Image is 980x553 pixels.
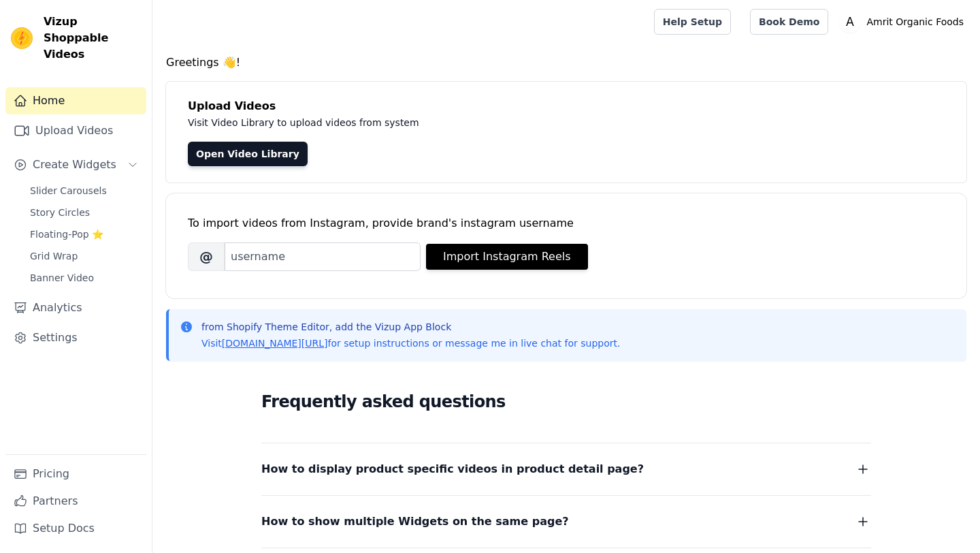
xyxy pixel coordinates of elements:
[30,249,78,263] span: Grid Wrap
[188,98,945,114] h4: Upload Videos
[5,151,146,178] button: Create Widgets
[188,242,225,271] span: @
[188,215,945,232] div: To import videos from Instagram, provide brand's instagram username
[222,338,328,349] a: [DOMAIN_NAME][URL]
[30,184,107,197] span: Slider Carousels
[5,488,146,515] a: Partners
[5,294,146,321] a: Analytics
[261,460,871,479] button: How to display product specific videos in product detail page?
[261,388,871,415] h2: Frequently asked questions
[261,512,871,531] button: How to show multiple Widgets on the same page?
[188,142,308,166] a: Open Video Library
[861,10,969,34] p: Amrit Organic Foods
[261,512,569,531] span: How to show multiple Widgets on the same page?
[846,15,854,29] text: A
[839,10,969,34] button: A Amrit Organic Foods
[22,181,146,200] a: Slider Carousels
[5,87,146,114] a: Home
[426,244,588,270] button: Import Instagram Reels
[654,9,731,35] a: Help Setup
[188,114,798,131] p: Visit Video Library to upload videos from system
[30,227,103,241] span: Floating-Pop ⭐
[11,27,33,49] img: Vizup
[5,324,146,351] a: Settings
[5,460,146,488] a: Pricing
[30,206,90,219] span: Story Circles
[225,242,421,271] input: username
[261,460,644,479] span: How to display product specific videos in product detail page?
[44,14,141,63] span: Vizup Shoppable Videos
[201,336,620,350] p: Visit for setup instructions or message me in live chat for support.
[22,247,146,266] a: Grid Wrap
[5,117,146,144] a: Upload Videos
[166,54,966,71] h4: Greetings 👋!
[22,225,146,244] a: Floating-Pop ⭐
[750,9,828,35] a: Book Demo
[22,203,146,222] a: Story Circles
[22,268,146,287] a: Banner Video
[30,271,94,285] span: Banner Video
[201,320,620,334] p: from Shopify Theme Editor, add the Vizup App Block
[33,157,116,173] span: Create Widgets
[5,515,146,542] a: Setup Docs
